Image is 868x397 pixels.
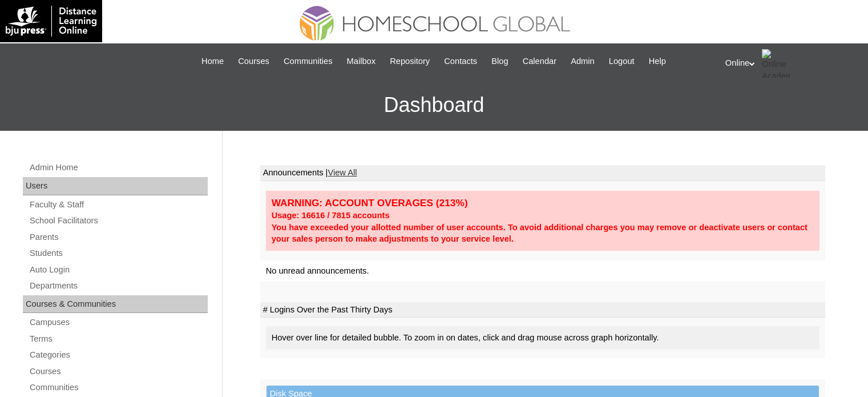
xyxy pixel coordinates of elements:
a: Communities [278,55,338,68]
span: Calendar [523,55,556,68]
span: Communities [284,55,333,68]
span: Logout [609,55,635,68]
span: Repository [390,55,430,68]
img: logo-white.png [6,6,96,37]
strong: Usage: 16616 / 7815 accounts [272,211,390,220]
a: Students [29,246,208,260]
span: Blog [491,55,508,68]
a: Departments [29,279,208,293]
a: Repository [384,55,435,68]
a: Logout [603,55,640,68]
span: Admin [571,55,595,68]
span: Courses [238,55,269,68]
a: View All [328,168,357,177]
a: Categories [29,348,208,362]
a: Courses [232,55,275,68]
a: School Facilitators [29,214,208,228]
img: Online Academy [762,49,790,78]
a: Auto Login [29,263,208,277]
a: Home [196,55,229,68]
h3: Dashboard [6,79,862,131]
div: Online [725,49,857,78]
div: Courses & Communities [23,295,208,314]
span: Home [201,55,224,68]
div: You have exceeded your allotted number of user accounts. To avoid additional charges you may remo... [272,222,814,245]
td: # Logins Over the Past Thirty Days [260,302,825,318]
span: Help [649,55,666,68]
a: Help [643,55,672,68]
a: Terms [29,332,208,346]
a: Mailbox [341,55,382,68]
a: Communities [29,380,208,395]
a: Faculty & Staff [29,198,208,212]
a: Calendar [517,55,562,68]
a: Admin Home [29,161,208,175]
div: Hover over line for detailed bubble. To zoom in on dates, click and drag mouse across graph horiz... [266,326,819,350]
div: WARNING: ACCOUNT OVERAGES (213%) [272,197,814,210]
a: Contacts [438,55,483,68]
span: Mailbox [347,55,376,68]
a: Parents [29,230,208,244]
span: Contacts [444,55,477,68]
div: Users [23,177,208,195]
a: Courses [29,364,208,379]
a: Admin [565,55,600,68]
a: Campuses [29,315,208,330]
td: Announcements | [260,165,825,181]
td: No unread announcements. [260,260,825,282]
a: Blog [486,55,514,68]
